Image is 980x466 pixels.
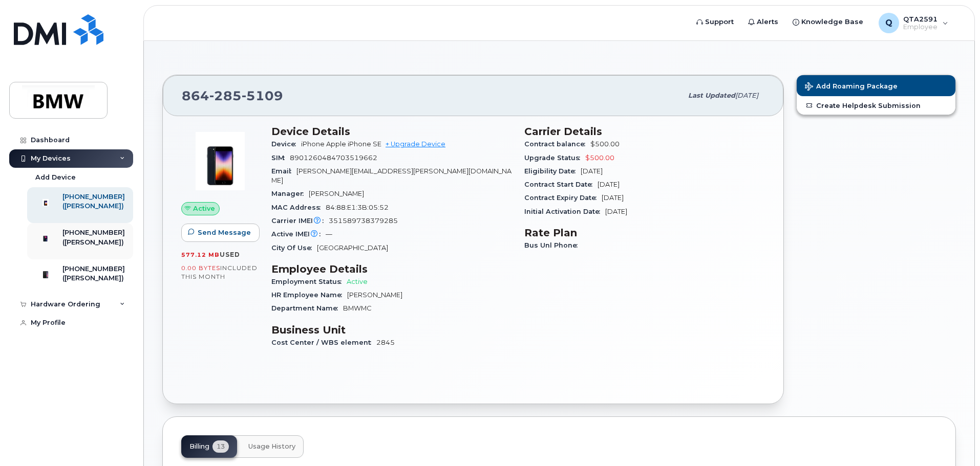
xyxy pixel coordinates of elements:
h3: Employee Details [271,263,512,275]
span: Employment Status [271,278,347,285]
span: [DATE] [581,167,603,175]
h3: Business Unit [271,324,512,336]
span: HR Employee Name [271,291,347,299]
span: [DATE] [598,181,620,188]
a: Create Helpdesk Submission [797,96,955,115]
span: 0.00 Bytes [181,264,220,272]
span: 2845 [376,339,395,346]
span: [PERSON_NAME] [347,291,402,299]
span: City Of Use [271,244,317,252]
span: Add Roaming Package [805,82,898,92]
span: Send Message [198,228,251,237]
span: MAC Address [271,204,326,211]
span: Cost Center / WBS element [271,339,376,346]
h3: Rate Plan [524,227,765,239]
span: used [220,251,240,258]
span: [PERSON_NAME][EMAIL_ADDRESS][PERSON_NAME][DOMAIN_NAME] [271,167,512,184]
span: Email [271,167,296,175]
button: Send Message [181,224,260,242]
span: Active [193,204,215,213]
span: [GEOGRAPHIC_DATA] [317,244,388,252]
span: Bus Unl Phone [524,241,583,249]
span: Contract balance [524,140,590,148]
span: [DATE] [735,92,758,99]
a: + Upgrade Device [386,140,445,148]
span: iPhone Apple iPhone SE [301,140,381,148]
span: $500.00 [590,140,620,148]
span: Manager [271,190,309,197]
span: [PERSON_NAME] [309,190,364,197]
span: 5109 [242,88,283,103]
span: 84:88:E1:3B:05:52 [326,204,389,211]
span: Contract Expiry Date [524,194,602,202]
span: Initial Activation Date [524,208,605,215]
span: [DATE] [605,208,627,215]
span: Device [271,140,301,148]
span: — [326,230,332,238]
span: 864 [182,88,283,103]
span: Usage History [248,442,295,451]
span: 351589738379285 [329,217,398,225]
span: SIM [271,154,290,162]
span: Active IMEI [271,230,326,238]
iframe: Messenger Launcher [935,421,972,458]
span: $500.00 [585,154,614,162]
span: Carrier IMEI [271,217,329,225]
span: BMWMC [343,304,372,312]
span: Eligibility Date [524,167,581,175]
button: Add Roaming Package [797,75,955,96]
h3: Device Details [271,125,512,138]
span: Department Name [271,304,343,312]
span: Upgrade Status [524,154,585,162]
span: 8901260484703519662 [290,154,377,162]
span: Last updated [688,92,735,99]
span: [DATE] [602,194,624,202]
span: 285 [209,88,242,103]
img: image20231002-3703462-10zne2t.jpeg [189,130,251,192]
span: Contract Start Date [524,181,598,188]
span: 577.12 MB [181,251,220,258]
span: Active [347,278,368,285]
h3: Carrier Details [524,125,765,138]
